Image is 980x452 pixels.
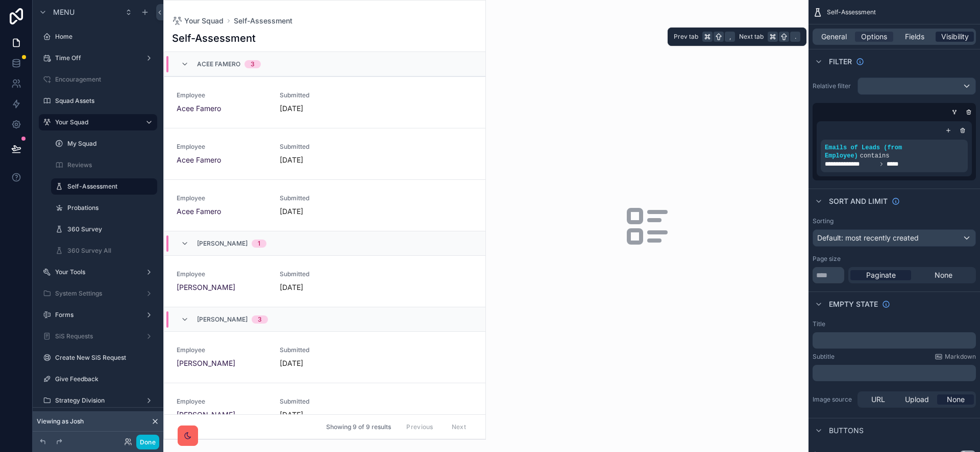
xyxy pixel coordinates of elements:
span: Menu [53,7,75,17]
span: [PERSON_NAME] [197,240,248,248]
span: Filter [829,57,852,67]
span: Acee Famero [197,60,240,68]
a: Self-Assessment [51,178,157,195]
span: [PERSON_NAME] [197,315,248,324]
div: 1 [258,240,260,248]
label: SiS Requests [55,332,141,340]
a: Strategy Division [39,392,157,409]
span: None [947,394,965,405]
span: URL [871,394,885,405]
button: Default: most recently created [813,229,976,247]
label: Title [813,320,825,328]
button: Done [136,435,159,449]
a: 360 Survey [51,221,157,237]
label: 360 Survey [67,225,155,233]
span: Next tab [739,33,764,41]
label: Your Tools [55,268,141,276]
label: Image source [813,395,853,404]
label: Probations [67,204,155,212]
span: Fields [905,32,924,42]
span: Showing 9 of 9 results [326,423,391,431]
a: Markdown [935,353,976,361]
span: Default: most recently created [817,233,919,242]
label: Sorting [813,217,834,225]
span: Buttons [829,426,864,436]
span: Options [861,32,887,42]
span: Visibility [941,32,969,42]
span: . [791,33,799,41]
span: General [821,32,847,42]
label: Strategy Division [55,396,141,405]
a: Encouragement [39,71,157,88]
a: My Squad [51,136,157,152]
a: Create New SiS Request [39,350,157,366]
label: Page size [813,255,841,263]
a: Home [39,29,157,45]
a: Forms [39,307,157,323]
span: Prev tab [674,33,698,41]
a: Give Feedback [39,371,157,387]
label: Time Off [55,54,141,62]
span: Sort And Limit [829,196,888,206]
span: Viewing as Josh [37,417,84,426]
a: Your Squad [39,114,157,130]
label: Your Squad [55,118,137,126]
a: Your Tools [39,264,157,280]
div: scrollable content [813,365,976,381]
a: Squad Assets [39,93,157,109]
span: Paginate [866,270,896,280]
a: System Settings [39,285,157,302]
div: 3 [251,60,255,68]
label: Reviews [67,161,155,169]
a: Probations [51,200,157,216]
a: Time Off [39,50,157,66]
span: , [726,33,734,41]
label: My Squad [67,140,155,148]
span: Empty state [829,299,878,309]
label: Relative filter [813,82,853,90]
span: None [935,270,952,280]
label: 360 Survey All [67,247,155,255]
label: Home [55,33,155,41]
label: Create New SiS Request [55,354,155,362]
label: Encouragement [55,75,155,84]
span: Upload [905,394,929,405]
span: Emails of Leads (from Employee) [825,144,902,159]
label: Self-Assessment [67,182,151,191]
span: Markdown [945,353,976,361]
label: Forms [55,311,141,319]
span: contains [860,152,890,159]
div: scrollable content [813,332,976,349]
label: Give Feedback [55,375,155,383]
a: 360 Survey All [51,243,157,259]
label: Squad Assets [55,97,155,105]
span: Self-Assessment [827,8,876,16]
label: System Settings [55,289,141,298]
div: 3 [258,315,262,324]
a: SiS Requests [39,328,157,344]
label: Subtitle [813,353,835,361]
a: Reviews [51,157,157,173]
